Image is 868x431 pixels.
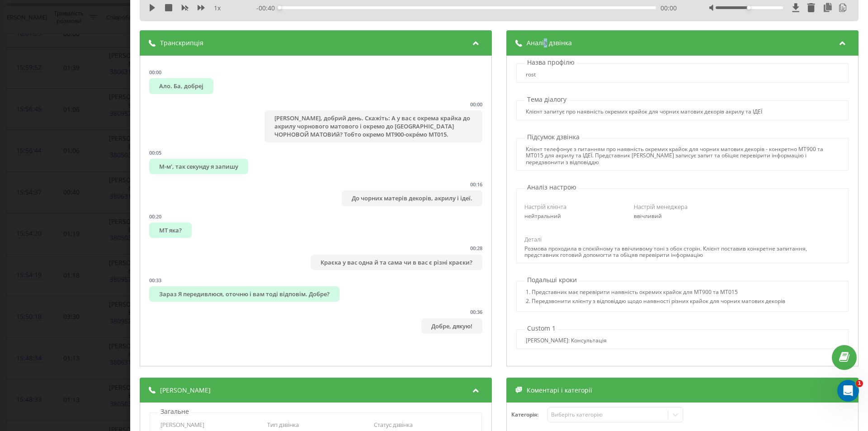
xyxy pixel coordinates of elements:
[526,298,785,307] div: 2. Передзвонити клієнту з відповіддю щодо наявності різних крайок для чорних матових декорів
[526,109,762,115] div: Клієнт запитує про наявність окремих крайок для чорних матових декорів акрилу та ІДЕЇ
[374,421,413,429] span: Статус дзвінка
[149,78,213,94] div: Ало. Ба, добреј
[149,213,161,220] div: 00:20
[149,223,192,238] div: МТ яка?
[149,149,161,156] div: 00:05
[551,411,664,418] div: Виберіть категорію
[525,183,579,192] p: Аналіз настрою
[856,380,863,387] span: 1
[524,203,566,211] span: Настрій клієнта
[527,38,572,47] span: Аналіз дзвінка
[149,277,161,284] div: 00:33
[342,190,482,206] div: До чорних матерів декорів, акрилу і ідеї.
[160,38,203,47] span: Транскрипція
[511,412,547,418] h4: Категорія :
[149,286,340,302] div: Зараз Я передивлюся, оточню і вам тоді відповім. Добре?
[149,69,161,76] div: 00:00
[526,289,785,298] div: 1. Представник має перевірити наявність окремих крайок для MT900 та MT015
[158,407,191,416] p: Загальне
[525,95,569,104] p: Тема діалогу
[524,246,840,259] div: Розмова проходила в спокійному та ввічливому тоні з обох сторін. Клієнт поставив конкретне запита...
[526,71,536,78] div: rost
[470,181,482,188] div: 00:16
[837,380,859,402] iframe: Intercom live chat
[278,6,281,9] div: Accessibility label
[256,4,279,13] span: - 00:40
[214,4,221,13] span: 1 x
[470,101,482,108] div: 00:00
[526,146,839,166] div: Клієнт телефонує з питанням про наявність окремих крайок для чорних матових декорів - конкретно M...
[526,337,607,344] div: [PERSON_NAME]: Консультація
[421,318,482,334] div: Добре, дякую!
[470,245,482,251] div: 00:28
[311,255,482,270] div: Краєка у вас одна й та сама чи в вас є різні краєки?
[160,421,204,429] span: [PERSON_NAME]
[160,386,211,395] span: [PERSON_NAME]
[525,324,558,333] p: Custom 1
[149,159,248,174] div: М-м', так секунду я запишу
[524,235,542,243] span: Деталі
[470,308,482,315] div: 00:36
[527,386,592,395] span: Коментарі і категорії
[267,421,299,429] span: Тип дзвінка
[525,275,579,284] p: Подальші кроки
[660,4,677,13] span: 00:00
[524,213,621,219] div: нейтральний
[747,6,750,9] div: Accessibility label
[634,203,688,211] span: Настрій менеджера
[525,133,582,142] p: Підсумок дзвінка
[525,58,577,67] p: Назва профілю
[634,213,731,219] div: ввічливий
[264,110,482,142] div: [PERSON_NAME], добрий день. Скажіть: А у вас є окрема крайка до акрилу чорнового матового і окрем...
